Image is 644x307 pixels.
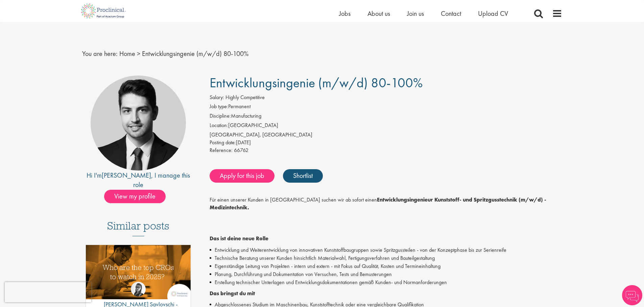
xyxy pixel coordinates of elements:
[210,112,231,120] label: Discipline:
[104,191,172,200] a: View my profile
[210,196,546,211] strong: Entwicklungsingenieur Kunststoff- und Spritzgusstechnik (m/w/d) - Medizintechnik.
[102,171,151,180] a: [PERSON_NAME]
[283,169,323,183] a: Shortlist
[119,49,135,58] a: breadcrumb link
[622,285,642,305] img: Chatbot
[234,147,248,154] span: 66762
[131,282,146,297] img: Theodora Savlovschi - Wicks
[441,9,461,18] a: Contact
[210,278,562,286] li: Erstellung technischer Unterlagen und Entwicklungsdokumentationen gemäß Kunden- und Normanforderu...
[225,94,265,101] span: Highly Competitive
[210,122,562,131] li: [GEOGRAPHIC_DATA]
[107,220,169,236] h3: Similar posts
[137,49,140,58] span: >
[86,245,191,305] a: Link to a post
[210,131,562,139] div: [GEOGRAPHIC_DATA], [GEOGRAPHIC_DATA]
[210,235,268,242] strong: Das ist deine neue Rolle
[82,49,118,58] span: You are here:
[142,49,248,58] span: Entwicklungsingenie (m/w/d) 80-100%
[367,9,390,18] a: About us
[5,282,91,302] iframe: reCAPTCHA
[210,246,562,254] li: Entwicklung und Weiterentwicklung von innovativen Kunststoffbaugruppen sowie Spritzgussteilen - v...
[339,9,351,18] a: Jobs
[91,75,186,171] img: imeage of recruiter Thomas Wenig
[210,122,228,129] label: Location:
[407,9,424,18] a: Join us
[210,94,224,101] label: Salary:
[210,270,562,278] li: Planung, Durchführung und Dokumentation von Versuchen, Tests und Bemusterungen
[210,139,562,147] div: [DATE]
[210,262,562,270] li: Eigenständige Leitung von Projekten - intern und extern - mit Fokus auf Qualität, Kosten und Term...
[210,103,562,112] li: Permanent
[210,139,236,146] span: Posting date:
[86,245,191,299] img: Top 10 CROs 2025 | Proclinical
[210,103,228,111] label: Job type:
[210,196,562,242] p: Für einen unserer Kunden in [GEOGRAPHIC_DATA] suchen wir ab sofort einen
[210,74,423,91] span: Entwicklungsingenie (m/w/d) 80-100%
[82,171,195,190] div: Hi I'm , I manage this role
[210,169,275,183] a: Apply for this job
[478,9,508,18] a: Upload CV
[210,147,233,154] label: Reference:
[210,112,562,122] li: Manufacturing
[210,290,255,297] strong: Das bringst du mit
[210,254,562,262] li: Technische Beratung unserer Kunden hinsichtlich Materialwahl, Fertigungsverfahren und Bauteilgest...
[104,190,166,203] span: View my profile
